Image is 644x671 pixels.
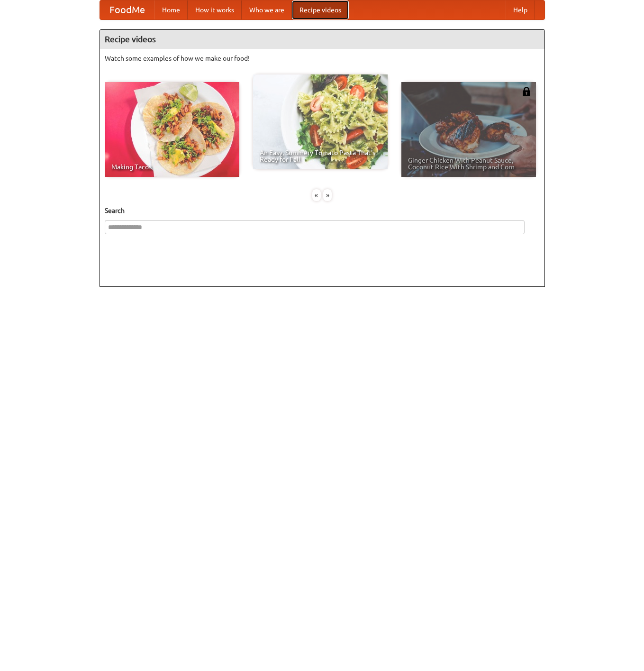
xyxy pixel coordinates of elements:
a: FoodMe [100,0,154,19]
div: « [312,189,321,201]
a: Recipe videos [292,0,349,19]
a: Help [506,0,535,19]
img: 483408.png [522,87,531,96]
a: An Easy, Summery Tomato Pasta That's Ready for Fall [253,74,388,169]
h5: Search [105,206,540,215]
div: » [323,189,332,201]
p: Watch some examples of how we make our food! [105,54,540,63]
span: Making Tacos [111,164,233,170]
a: Making Tacos [105,82,239,177]
a: How it works [188,0,242,19]
a: Home [154,0,188,19]
a: Who we are [242,0,292,19]
span: An Easy, Summery Tomato Pasta That's Ready for Fall [260,149,381,163]
h4: Recipe videos [100,30,544,49]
